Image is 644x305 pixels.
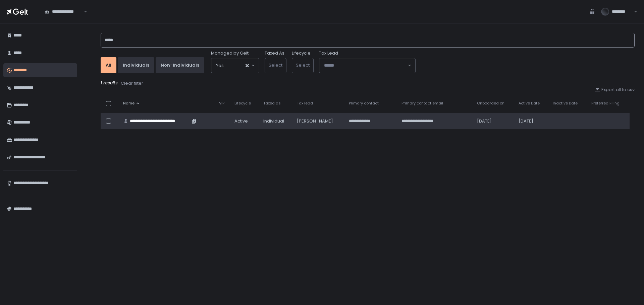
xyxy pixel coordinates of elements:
[106,62,111,68] div: All
[234,118,248,124] span: active
[216,62,224,69] span: Yes
[123,62,149,68] div: Individuals
[265,50,284,56] label: Taxed As
[519,101,540,106] span: Active Date
[591,101,620,106] span: Preferred Filing
[120,80,144,87] button: Clear filter
[269,62,282,68] span: Select
[401,101,443,106] span: Primary contact email
[246,64,249,67] button: Clear Selected
[219,101,224,106] span: VIP
[324,62,407,69] input: Search for option
[101,80,635,87] div: 1 results
[234,101,251,106] span: Lifecycle
[211,58,259,73] div: Search for option
[40,5,87,19] div: Search for option
[123,101,135,106] span: Name
[349,101,379,106] span: Primary contact
[224,62,245,69] input: Search for option
[263,101,281,106] span: Taxed as
[595,87,635,93] button: Export all to csv
[118,57,154,73] button: Individuals
[263,118,289,124] div: Individual
[477,101,504,106] span: Onboarded on
[211,50,249,56] span: Managed by Gelt
[156,57,204,73] button: Non-Individuals
[101,57,116,73] button: All
[297,101,313,106] span: Tax lead
[296,62,310,68] span: Select
[297,118,340,124] div: [PERSON_NAME]
[319,58,415,73] div: Search for option
[292,50,311,56] label: Lifecycle
[519,118,545,124] div: [DATE]
[83,8,83,15] input: Search for option
[121,80,143,86] div: Clear filter
[591,118,626,124] div: -
[161,62,199,68] div: Non-Individuals
[319,50,338,56] span: Tax Lead
[553,118,583,124] div: -
[553,101,578,106] span: Inactive Date
[477,118,511,124] div: [DATE]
